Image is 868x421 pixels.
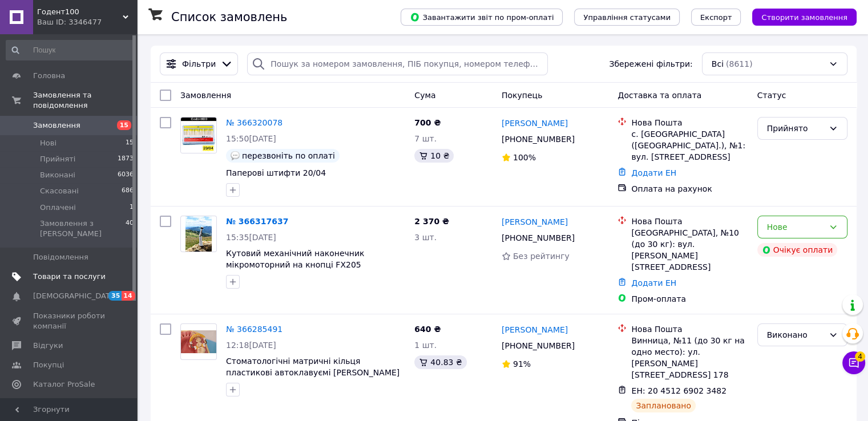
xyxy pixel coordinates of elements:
[631,216,748,227] div: Нова Пошта
[122,186,134,196] span: 686
[502,216,568,228] a: [PERSON_NAME]
[631,183,748,195] div: Оплата на рахунок
[180,91,231,100] span: Замовлення
[33,291,118,301] span: [DEMOGRAPHIC_DATA]
[414,217,449,226] span: 2 370 ₴
[631,386,726,395] span: ЕН: 20 4512 6902 3482
[617,91,701,100] span: Доставка та оплата
[33,379,95,390] span: Каталог ProSale
[767,122,824,135] div: Прийнято
[757,91,786,100] span: Статус
[247,52,548,75] input: Пошук за номером замовлення, ПІБ покупця, номером телефону, Email, номером накладної
[631,293,748,305] div: Пром-оплата
[513,359,531,369] span: 91%
[226,217,288,226] a: № 366317637
[855,351,865,361] span: 4
[842,351,865,374] button: Чат з покупцем4
[631,117,748,128] div: Нова Пошта
[118,170,134,180] span: 6036
[414,341,437,350] span: 1 шт.
[40,170,75,180] span: Виконані
[631,278,676,288] a: Додати ЕН
[499,131,577,147] div: [PHONE_NUMBER]
[40,203,76,213] span: Оплачені
[37,7,123,17] span: Годент100
[712,58,724,70] span: Всі
[574,9,680,26] button: Управління статусами
[410,12,554,22] span: Завантажити звіт по пром-оплаті
[33,311,106,331] span: Показники роботи компанії
[631,335,748,380] div: Винница, №11 (до 30 кг на одно место): ул. [PERSON_NAME][STREET_ADDRESS] 178
[33,71,65,81] span: Головна
[6,40,135,60] input: Пошук
[33,90,137,111] span: Замовлення та повідомлення
[181,118,216,153] img: Фото товару
[126,218,134,239] span: 40
[37,17,137,27] div: Ваш ID: 3346477
[226,325,282,334] a: № 366285491
[180,117,217,153] a: Фото товару
[226,134,276,143] span: 15:50[DATE]
[631,399,696,412] div: Заплановано
[231,151,240,160] img: :speech_balloon:
[741,12,857,21] a: Створити замовлення
[226,168,326,177] a: Паперові штифти 20/04
[761,13,847,22] span: Створити замовлення
[118,154,134,164] span: 1873
[40,154,75,164] span: Прийняті
[33,120,80,131] span: Замовлення
[40,218,126,239] span: Замовлення з [PERSON_NAME]
[414,233,437,242] span: 3 шт.
[757,243,838,257] div: Очікує оплати
[583,13,671,22] span: Управління статусами
[414,91,435,100] span: Cума
[242,151,335,160] span: перезвоніть по оплаті
[401,9,563,26] button: Завантажити звіт по пром-оплаті
[226,118,282,127] a: № 366320078
[414,118,441,127] span: 700 ₴
[180,323,217,360] a: Фото товару
[499,338,577,354] div: [PHONE_NUMBER]
[502,118,568,129] a: [PERSON_NAME]
[126,138,134,148] span: 15
[726,59,753,68] span: (8611)
[414,355,466,369] div: 40.83 ₴
[631,227,748,273] div: [GEOGRAPHIC_DATA], №10 (до 30 кг): вул. [PERSON_NAME][STREET_ADDRESS]
[700,13,732,22] span: Експорт
[502,91,542,100] span: Покупець
[117,120,131,130] span: 15
[182,58,216,70] span: Фільтри
[171,10,287,24] h1: Список замовлень
[631,128,748,163] div: с. [GEOGRAPHIC_DATA] ([GEOGRAPHIC_DATA].), №1: вул. [STREET_ADDRESS]
[226,249,365,269] a: Кутовий механічний наконечник мікромоторний на кнопці FX205
[226,357,399,388] a: Стоматологічні матричні кільця пластикові автоклавуємі [PERSON_NAME] (Garrisson) 1шт
[499,230,577,246] div: [PHONE_NUMBER]
[108,291,122,301] span: 35
[226,233,276,242] span: 15:35[DATE]
[691,9,741,26] button: Експорт
[414,149,454,163] div: 10 ₴
[631,323,748,335] div: Нова Пошта
[513,153,536,162] span: 100%
[767,329,824,341] div: Виконано
[414,325,441,334] span: 640 ₴
[40,138,56,148] span: Нові
[181,330,216,354] img: Фото товару
[631,168,676,177] a: Додати ЕН
[513,252,570,261] span: Без рейтингу
[414,134,437,143] span: 7 шт.
[502,324,568,335] a: [PERSON_NAME]
[33,341,63,351] span: Відгуки
[767,221,824,233] div: Нове
[752,9,857,26] button: Створити замовлення
[33,272,106,282] span: Товари та послуги
[33,252,88,262] span: Повідомлення
[33,360,64,370] span: Покупці
[226,341,276,350] span: 12:18[DATE]
[185,216,212,252] img: Фото товару
[180,216,217,252] a: Фото товару
[130,203,134,213] span: 1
